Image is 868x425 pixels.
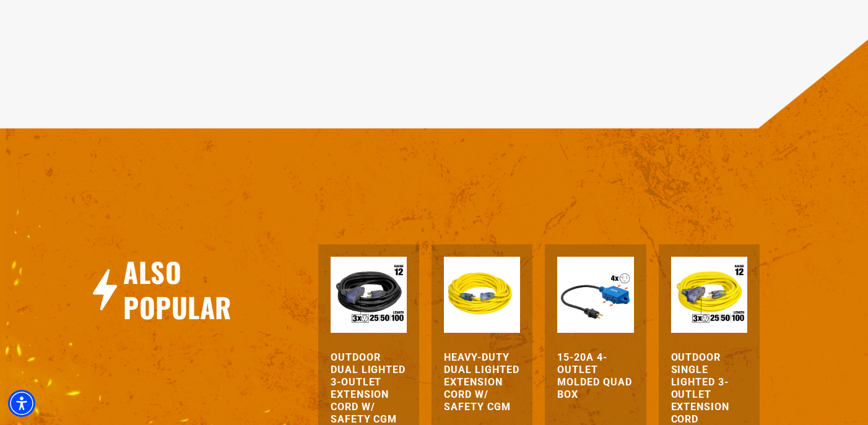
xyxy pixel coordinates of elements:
a: Heavy-Duty Dual Lighted Extension Cord w/ Safety CGM [444,351,520,413]
img: Outdoor Single Lighted 3-Outlet Extension Cord [671,257,747,333]
img: Outdoor Dual Lighted 3-Outlet Extension Cord w/ Safety CGM [331,257,407,333]
h2: Also Popular [123,254,270,325]
img: yellow [444,257,520,333]
a: 15-20A 4-Outlet Molded Quad Box [557,351,633,401]
img: 15-20A 4-Outlet Molded Quad Box [557,257,633,333]
div: Accessibility Menu [8,390,35,417]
